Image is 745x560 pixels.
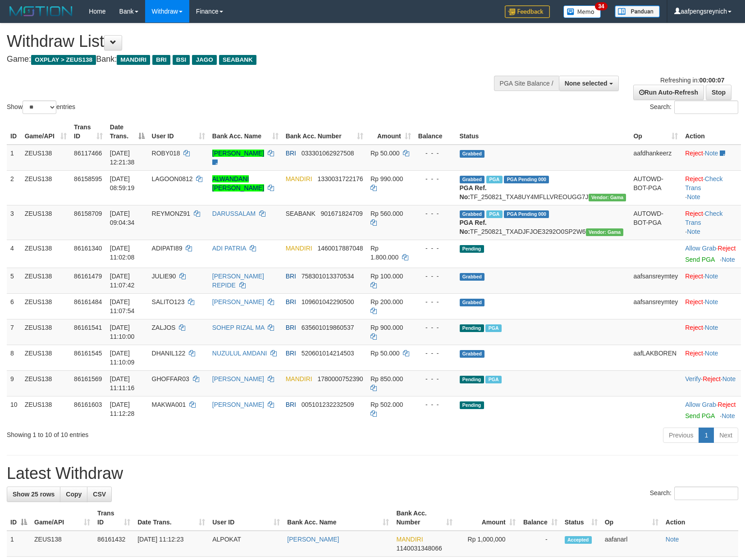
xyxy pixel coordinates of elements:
[370,175,403,182] span: Rp 990.000
[286,210,315,217] span: SEABANK
[418,209,452,218] div: - - -
[94,505,134,531] th: Trans ID: activate to sort column ascending
[7,32,488,50] h1: Withdraw List
[722,412,735,419] a: Note
[713,428,738,443] a: Next
[219,55,256,65] span: SEABANK
[302,273,354,280] span: Copy 758301013370534 to clipboard
[681,119,741,145] th: Action
[519,505,561,531] th: Balance: activate to sort column ascending
[31,531,94,557] td: ZEUS138
[601,531,662,557] td: aafanarl
[286,150,296,157] span: BRI
[110,298,135,314] span: [DATE] 11:07:54
[505,5,550,18] img: Feedback.jpg
[370,150,400,157] span: Rp 50.000
[681,345,741,370] td: ·
[367,119,415,145] th: Amount: activate to sort column ascending
[74,375,102,382] span: 86161569
[302,350,354,357] span: Copy 520601014214503 to clipboard
[74,245,102,252] span: 86161340
[666,536,679,543] a: Note
[418,272,452,281] div: - - -
[283,505,393,531] th: Bank Acc. Name: activate to sort column ascending
[630,145,681,171] td: aafdhankeerz
[674,487,738,500] input: Search:
[152,210,191,217] span: REYMONZ91
[7,268,21,293] td: 5
[21,319,70,345] td: ZEUS138
[630,293,681,319] td: aafsansreymtey
[681,205,741,240] td: · ·
[21,293,70,319] td: ZEUS138
[504,176,549,183] span: PGA Pending
[7,170,21,205] td: 2
[685,245,718,252] span: ·
[370,210,403,217] span: Rp 560.000
[705,324,718,331] a: Note
[685,210,722,226] a: Check Trans
[460,176,485,183] span: Grabbed
[418,400,452,409] div: - - -
[460,150,485,158] span: Grabbed
[7,487,60,502] a: Show 25 rows
[418,244,452,253] div: - - -
[630,268,681,293] td: aafsansreymtey
[110,175,135,191] span: [DATE] 08:59:19
[74,324,102,331] span: 86161541
[212,324,265,331] a: SOHEP RIZAL MA
[110,210,135,226] span: [DATE] 09:04:34
[286,401,296,408] span: BRI
[633,85,704,100] a: Run Auto-Refresh
[456,531,519,557] td: Rp 1,000,000
[287,536,339,543] a: [PERSON_NAME]
[7,396,21,424] td: 10
[662,505,738,531] th: Action
[21,205,70,240] td: ZEUS138
[486,176,502,183] span: Marked by aafanarl
[21,345,70,370] td: ZEUS138
[110,401,135,417] span: [DATE] 11:12:28
[21,268,70,293] td: ZEUS138
[7,427,304,439] div: Showing 1 to 10 of 10 entries
[152,350,186,357] span: DHANIL122
[7,319,21,345] td: 7
[152,175,193,182] span: LAGOON0812
[7,240,21,268] td: 4
[74,298,102,305] span: 86161484
[418,349,452,358] div: - - -
[595,2,607,10] span: 34
[370,324,403,331] span: Rp 900.000
[148,119,209,145] th: User ID: activate to sort column ascending
[415,119,456,145] th: Balance
[134,531,209,557] td: [DATE] 11:12:23
[93,491,106,498] span: CSV
[286,298,296,305] span: BRI
[286,175,312,182] span: MANDIRI
[286,273,296,280] span: BRI
[74,350,102,357] span: 86161545
[110,245,135,261] span: [DATE] 11:02:08
[117,55,150,65] span: MANDIRI
[460,324,484,332] span: Pending
[685,412,714,419] a: Send PGA
[7,55,488,64] h4: Game: Bank:
[685,401,716,408] a: Allow Grab
[718,245,736,252] a: Reject
[7,370,21,396] td: 9
[7,5,75,18] img: MOTION_logo.png
[94,531,134,557] td: 86161432
[74,401,102,408] span: 86161603
[393,505,456,531] th: Bank Acc. Number: activate to sort column ascending
[418,174,452,183] div: - - -
[681,319,741,345] td: ·
[681,370,741,396] td: · ·
[460,299,485,306] span: Grabbed
[418,374,452,383] div: - - -
[486,210,502,218] span: Marked by aafpengsreynich
[703,375,721,382] a: Reject
[705,273,718,280] a: Note
[152,324,176,331] span: ZALJOS
[21,396,70,424] td: ZEUS138
[152,401,186,408] span: MAKWA001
